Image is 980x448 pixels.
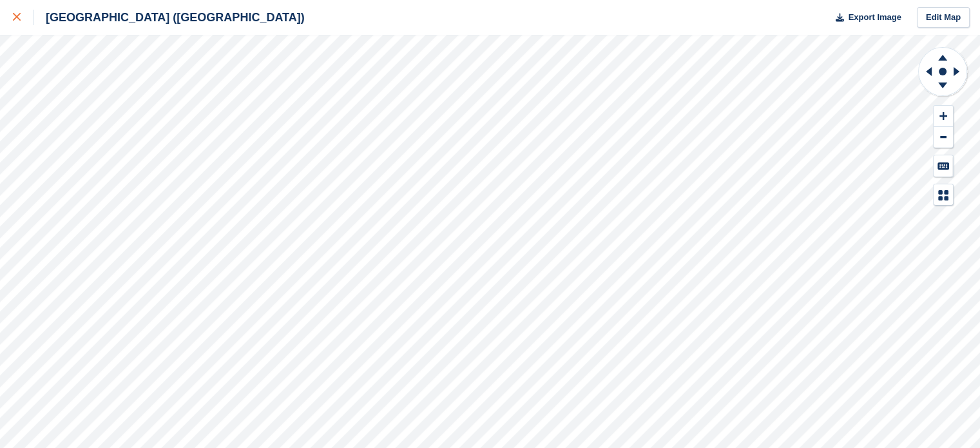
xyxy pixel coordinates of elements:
button: Keyboard Shortcuts [934,155,953,177]
button: Export Image [828,7,901,28]
span: Export Image [848,11,901,24]
div: [GEOGRAPHIC_DATA] ([GEOGRAPHIC_DATA]) [34,10,305,25]
button: Map Legend [934,184,953,206]
button: Zoom Out [934,127,953,148]
a: Edit Map [917,7,970,28]
button: Zoom In [934,106,953,127]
